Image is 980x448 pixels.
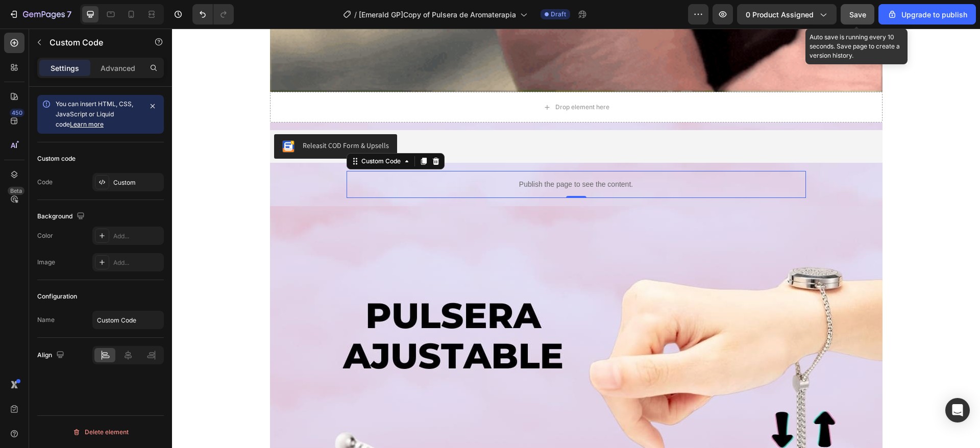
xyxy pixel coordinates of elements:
div: Add... [113,232,161,241]
p: Publish the page to see the content. [175,151,634,161]
a: Learn more [70,120,104,128]
span: Draft [551,10,566,19]
div: Image [37,258,55,267]
div: Background [37,210,87,223]
p: Advanced [101,63,135,73]
button: Save [841,4,874,24]
div: Configuration [37,292,77,301]
div: Custom Code [187,128,231,137]
div: Undo/Redo [192,4,234,24]
button: 7 [4,4,76,24]
img: CKKYs5695_ICEAE=.webp [110,112,122,124]
div: Delete element [72,426,129,438]
p: Settings [51,63,79,73]
p: Custom Code [50,36,136,48]
iframe: Design area [172,29,980,448]
div: Custom code [37,154,76,163]
div: Color [37,231,53,240]
div: Drop element here [383,74,437,83]
span: You can insert HTML, CSS, JavaScript or Liquid code [56,100,133,128]
div: Upgrade to publish [887,9,967,20]
span: / [354,9,357,20]
div: Align [37,349,66,362]
span: Save [849,10,866,19]
div: Open Intercom Messenger [945,398,970,422]
div: Add... [113,258,161,267]
div: Beta [8,187,24,195]
div: 450 [10,109,24,117]
div: Releasit COD Form & Upsells [131,112,217,122]
span: 0 product assigned [746,9,814,20]
button: 0 product assigned [737,4,837,24]
button: Releasit COD Form & Upsells [102,106,225,130]
div: Custom [113,178,161,187]
span: [Emerald GP]Copy of Pulsera de Aromaterapia [359,9,516,20]
div: Name [37,315,55,325]
div: Code [37,178,53,187]
p: 7 [67,8,71,20]
button: Upgrade to publish [878,4,976,24]
button: Delete element [37,424,164,440]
